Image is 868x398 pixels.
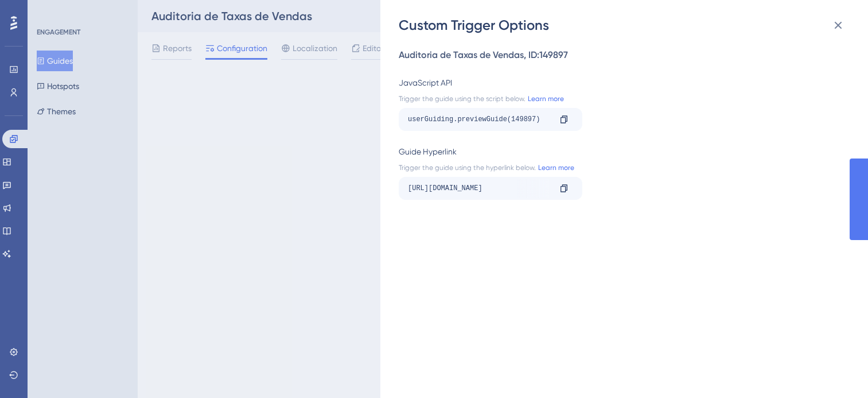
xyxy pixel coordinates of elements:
iframe: UserGuiding AI Assistant Launcher [820,353,854,387]
div: Custom Trigger Options [399,16,852,34]
a: Learn more [526,94,564,103]
div: [URL][DOMAIN_NAME] [408,179,550,198]
div: Auditoria de Taxas de Vendas , ID: 149897 [399,48,843,62]
div: userGuiding.previewGuide(149897) [408,110,550,129]
a: Learn more [536,163,574,172]
div: Guide Hyperlink [399,145,843,159]
div: JavaScript API [399,76,843,90]
div: Trigger the guide using the script below. [399,94,843,103]
div: Trigger the guide using the hyperlink below. [399,163,843,172]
